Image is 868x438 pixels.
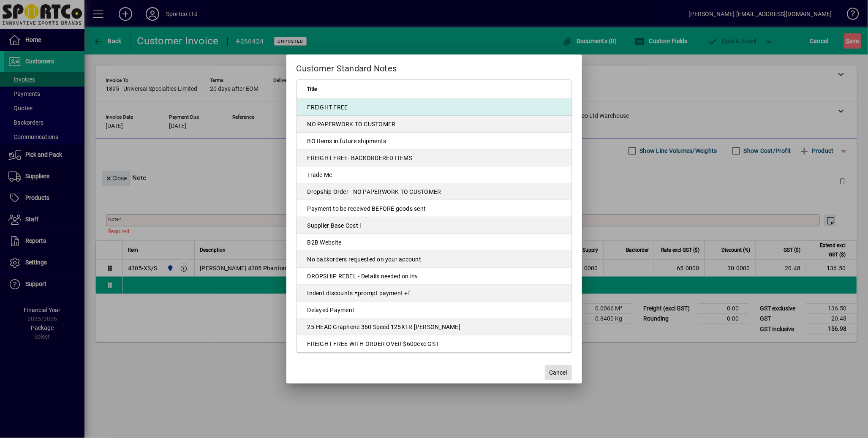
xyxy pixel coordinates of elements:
[297,268,571,285] td: DROPSHIP REBEL - Details needed on inv
[297,318,571,335] td: 25-HEAD Graphene 360 Speed 125XTR [PERSON_NAME]
[297,150,571,166] td: FREIGHT FREE- BACKORDERED ITEMS
[297,133,571,150] td: BO Items in future shipments
[297,166,571,183] td: Trade Me
[297,285,571,302] td: Indent discounts =prompt payment +f
[297,335,571,352] td: FREIGHT FREE WITH ORDER OVER $600exc GST
[297,116,571,133] td: NO PAPERWORK TO CUSTOMER
[297,217,571,234] td: Supplier Base Cost l
[307,84,317,94] span: Title
[297,251,571,268] td: No backorders requested on your account
[545,365,572,380] button: Cancel
[297,302,571,318] td: Delayed Payment
[286,54,582,79] h2: Customer Standard Notes
[297,234,571,251] td: B2B Website
[297,200,571,217] td: Payment to be received BEFORE goods sent
[550,368,567,377] span: Cancel
[297,99,571,116] td: FREIGHT FREE
[297,183,571,200] td: Dropship Order - NO PAPERWORK TO CUSTOMER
